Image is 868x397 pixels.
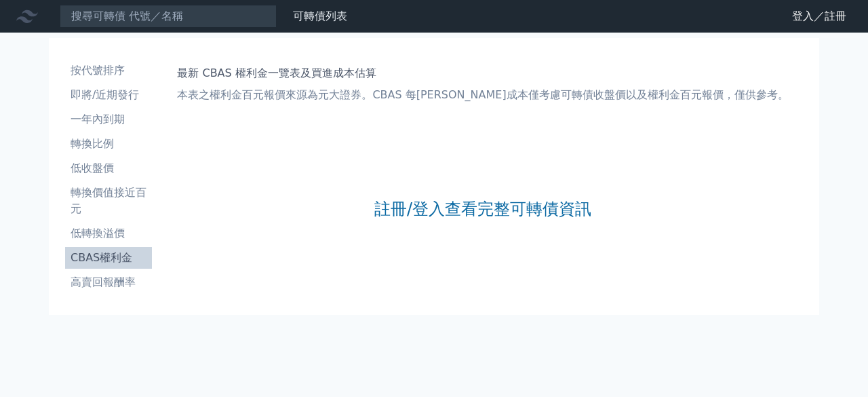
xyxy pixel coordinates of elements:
a: 低收盤價 [65,157,152,179]
li: 轉換價值接近百元 [65,185,152,217]
li: 低轉換溢價 [65,225,152,242]
a: 即將/近期發行 [65,84,152,106]
li: CBAS權利金 [65,250,152,266]
li: 一年內到期 [65,111,152,128]
a: 按代號排序 [65,60,152,81]
li: 高賣回報酬率 [65,274,152,290]
li: 即將/近期發行 [65,87,152,103]
input: 搜尋可轉債 代號／名稱 [60,5,277,28]
a: 註冊/登入查看完整可轉債資訊 [374,198,591,220]
a: 低轉換溢價 [65,223,152,244]
p: 本表之權利金百元報價來源為元大證券。CBAS 每[PERSON_NAME]成本僅考慮可轉債收盤價以及權利金百元報價，僅供參考。 [177,87,788,103]
li: 低收盤價 [65,160,152,176]
a: 轉換比例 [65,133,152,155]
li: 轉換比例 [65,136,152,152]
a: 高賣回報酬率 [65,271,152,293]
a: 一年內到期 [65,109,152,130]
li: 按代號排序 [65,62,152,79]
h1: 最新 CBAS 權利金一覽表及買進成本估算 [177,65,788,81]
a: 可轉債列表 [293,10,347,22]
a: 轉換價值接近百元 [65,182,152,220]
a: CBAS權利金 [65,247,152,269]
a: 登入／註冊 [781,5,857,27]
